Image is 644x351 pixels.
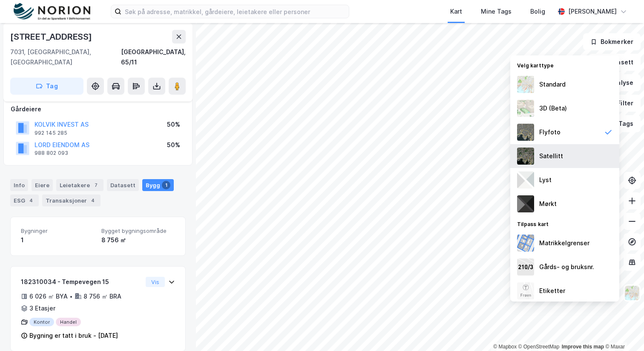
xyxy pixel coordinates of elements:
div: 992 145 285 [34,130,67,136]
div: 50% [167,140,180,150]
button: Vis [146,277,165,287]
a: Improve this map [562,344,604,350]
img: Z [517,100,534,117]
div: 50% [167,119,180,130]
a: OpenStreetMap [518,344,560,350]
button: Bokmerker [583,33,641,50]
input: Søk på adresse, matrikkel, gårdeiere, leietakere eller personer [121,5,349,18]
img: luj3wr1y2y3+OchiMxRmMxRlscgabnMEmZ7DJGWxyBpucwSZnsMkZbHIGm5zBJmewyRlscgabnMEmZ7DJGWxyBpucwSZnsMkZ... [517,171,534,189]
a: Mapbox [493,344,517,350]
div: Info [10,179,28,191]
div: ESG [10,194,39,206]
img: nCdM7BzjoCAAAAAElFTkSuQmCC [517,195,534,212]
div: Tilpass kart [510,216,619,231]
div: [STREET_ADDRESS] [10,30,94,44]
div: Bygg [142,179,174,191]
div: Leietakere [56,179,103,191]
div: Etiketter [539,286,565,296]
button: Tags [601,115,641,132]
div: [GEOGRAPHIC_DATA], 65/11 [121,47,186,67]
iframe: Chat Widget [601,310,644,351]
div: 1 [162,181,170,189]
span: Bygninger [21,227,95,235]
div: Eiere [32,179,53,191]
span: Bygget bygningsområde [101,227,175,235]
button: Tag [10,78,83,95]
div: 1 [21,235,95,245]
div: 7 [92,181,100,189]
img: cadastreBorders.cfe08de4b5ddd52a10de.jpeg [517,235,534,252]
div: 3D (Beta) [539,103,567,113]
img: Z [517,282,534,299]
div: Transaksjoner [42,194,101,206]
div: 988 802 093 [34,150,68,157]
img: 9k= [517,148,534,165]
div: Velg karttype [510,57,619,73]
div: Bolig [530,6,545,17]
div: 7031, [GEOGRAPHIC_DATA], [GEOGRAPHIC_DATA] [10,47,121,67]
div: Datasett [107,179,139,191]
img: norion-logo.80e7a08dc31c2e691866.png [14,3,90,20]
div: [PERSON_NAME] [568,6,617,17]
div: Kart [450,6,462,17]
div: Satellitt [539,151,563,161]
button: Filter [600,95,641,112]
div: Gårds- og bruksnr. [539,262,594,272]
div: Flyfoto [539,127,561,137]
img: Z [624,285,640,301]
div: 182310034 - Tempevegen 15 [21,277,142,287]
div: Mine Tags [481,6,512,17]
div: 4 [89,196,97,205]
div: 6 026 ㎡ BYA [29,291,68,302]
img: cadastreKeys.547ab17ec502f5a4ef2b.jpeg [517,258,534,276]
div: Bygning er tatt i bruk - [DATE] [29,331,118,341]
div: Mørkt [539,199,557,209]
div: 8 756 ㎡ [101,235,175,245]
div: Standard [539,79,566,90]
div: 3 Etasjer [29,303,55,313]
div: 8 756 ㎡ BRA [83,291,121,302]
div: 4 [27,196,35,205]
img: Z [517,124,534,141]
div: Kontrollprogram for chat [601,310,644,351]
img: Z [517,76,534,93]
div: Gårdeiere [11,104,185,114]
div: Matrikkelgrenser [539,238,589,248]
button: Datasett [589,54,641,71]
div: • [69,293,73,300]
div: Lyst [539,175,552,185]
